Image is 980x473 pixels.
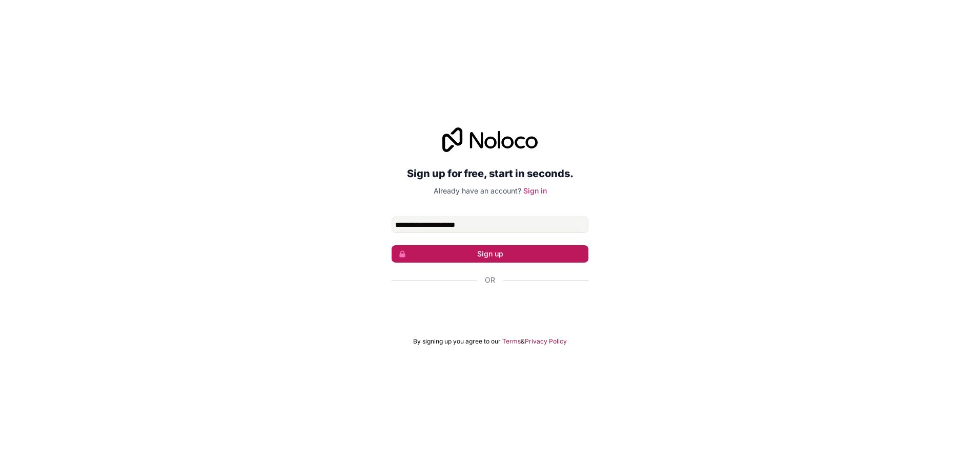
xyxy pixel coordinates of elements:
[392,164,588,183] h2: Sign up for free, start in seconds.
[392,245,588,263] button: Sign up
[434,186,521,195] span: Already have an account?
[413,337,501,346] span: By signing up you agree to our
[523,186,547,195] a: Sign in
[386,296,594,319] iframe: Nút Đăng nhập bằng Google
[392,217,588,233] input: Email address
[485,275,495,285] span: Or
[521,337,525,346] span: &
[525,337,567,346] a: Privacy Policy
[502,337,521,346] a: Terms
